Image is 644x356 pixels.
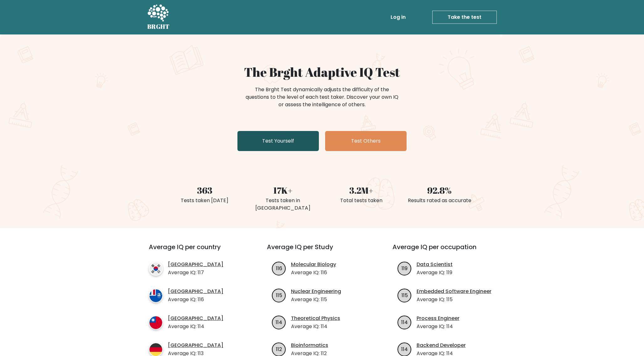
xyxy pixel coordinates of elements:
[168,269,223,276] p: Average IQ: 117
[147,3,170,32] a: BRGHT
[326,197,397,204] div: Total tests taken
[417,342,466,349] a: Backend Developer
[149,243,244,258] h3: Average IQ per country
[149,316,163,330] img: country
[325,131,407,151] a: Test Others
[417,269,453,276] p: Average IQ: 119
[149,289,163,303] img: country
[388,11,408,24] a: Log in
[276,318,282,326] text: 114
[291,269,336,276] p: Average IQ: 116
[169,65,475,80] h1: The Brght Adaptive IQ Test
[244,86,400,108] div: The Brght Test dynamically adjusts the difficulty of the questions to the level of each test take...
[168,288,223,295] a: [GEOGRAPHIC_DATA]
[401,318,408,326] text: 114
[401,345,408,353] text: 114
[291,315,340,322] a: Theoretical Physics
[291,323,340,330] p: Average IQ: 114
[417,315,460,322] a: Process Engineer
[326,184,397,197] div: 3.2M+
[276,264,282,272] text: 116
[247,184,318,197] div: 17K+
[291,296,341,303] p: Average IQ: 115
[276,345,282,353] text: 112
[432,11,497,24] a: Take the test
[291,261,336,268] a: Molecular Biology
[401,291,408,299] text: 115
[168,323,223,330] p: Average IQ: 114
[291,342,328,349] a: Bioinformatics
[417,288,491,295] a: Embedded Software Engineer
[168,296,223,303] p: Average IQ: 116
[404,184,475,197] div: 92.8%
[168,342,223,349] a: [GEOGRAPHIC_DATA]
[168,315,223,322] a: [GEOGRAPHIC_DATA]
[417,323,460,330] p: Average IQ: 114
[169,197,240,204] div: Tests taken [DATE]
[417,296,491,303] p: Average IQ: 115
[417,261,453,268] a: Data Scientist
[392,243,503,258] h3: Average IQ per occupation
[402,264,408,272] text: 119
[169,184,240,197] div: 363
[237,131,319,151] a: Test Yourself
[147,23,170,30] h5: BRGHT
[168,261,223,268] a: [GEOGRAPHIC_DATA]
[276,291,282,299] text: 115
[267,243,377,258] h3: Average IQ per Study
[404,197,475,204] div: Results rated as accurate
[149,262,163,276] img: country
[291,288,341,295] a: Nuclear Engineering
[247,197,318,212] div: Tests taken in [GEOGRAPHIC_DATA]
